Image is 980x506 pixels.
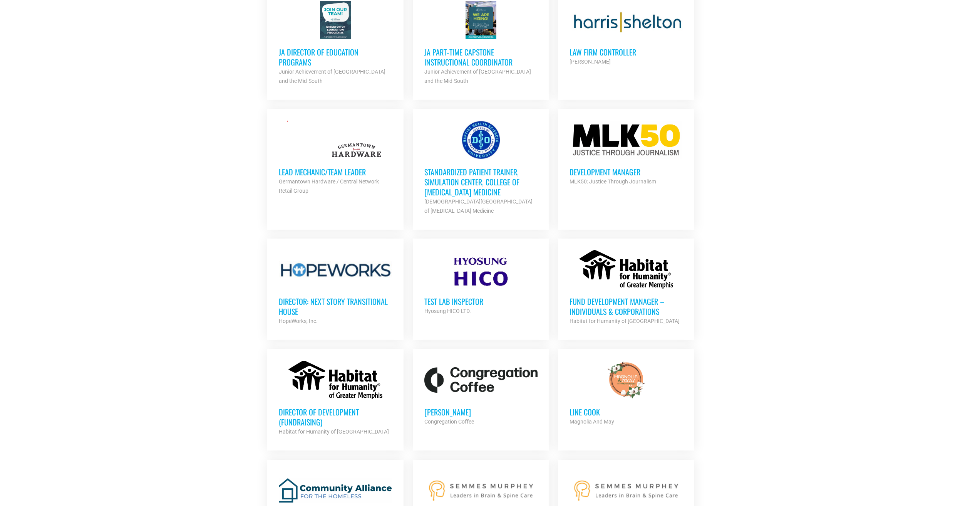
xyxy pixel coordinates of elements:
[424,419,474,425] strong: Congregation Coffee
[424,69,531,84] strong: Junior Achievement of [GEOGRAPHIC_DATA] and the Mid-South
[413,239,549,327] a: Test Lab Inspector Hyosung HICO LTD.
[424,47,538,67] h3: JA Part‐time Capstone Instructional Coordinator
[279,296,392,316] h3: Director: Next Story Transitional House
[570,167,683,177] h3: Development Manager
[570,407,683,417] h3: Line cook
[413,109,549,227] a: Standardized Patient Trainer, Simulation Center, College of [MEDICAL_DATA] Medicine [DEMOGRAPHIC_...
[267,349,404,448] a: Director of Development (Fundraising) Habitat for Humanity of [GEOGRAPHIC_DATA]
[570,47,683,57] h3: Law Firm Controller
[279,429,389,435] strong: Habitat for Humanity of [GEOGRAPHIC_DATA]
[558,349,694,438] a: Line cook Magnolia And May
[570,178,656,185] strong: MLK50: Justice Through Journalism
[424,167,538,197] h3: Standardized Patient Trainer, Simulation Center, College of [MEDICAL_DATA] Medicine
[558,109,694,198] a: Development Manager MLK50: Justice Through Journalism
[558,239,694,337] a: Fund Development Manager – Individuals & Corporations Habitat for Humanity of [GEOGRAPHIC_DATA]
[570,59,611,65] strong: [PERSON_NAME]
[279,178,379,194] strong: Germantown Hardware / Central Network Retail Group
[279,318,318,324] strong: HopeWorks, Inc.
[570,419,614,425] strong: Magnolia And May
[424,198,533,214] strong: [DEMOGRAPHIC_DATA][GEOGRAPHIC_DATA] of [MEDICAL_DATA] Medicine
[279,47,392,67] h3: JA Director of Education Programs
[424,407,538,417] h3: [PERSON_NAME]
[279,167,392,177] h3: Lead Mechanic/Team Leader
[267,239,404,337] a: Director: Next Story Transitional House HopeWorks, Inc.
[424,308,471,314] strong: Hyosung HICO LTD.
[279,69,385,84] strong: Junior Achievement of [GEOGRAPHIC_DATA] and the Mid-South
[279,407,392,427] h3: Director of Development (Fundraising)
[413,349,549,438] a: [PERSON_NAME] Congregation Coffee
[267,109,404,207] a: Lead Mechanic/Team Leader Germantown Hardware / Central Network Retail Group
[570,318,680,324] strong: Habitat for Humanity of [GEOGRAPHIC_DATA]
[424,296,538,306] h3: Test Lab Inspector
[570,296,683,316] h3: Fund Development Manager – Individuals & Corporations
